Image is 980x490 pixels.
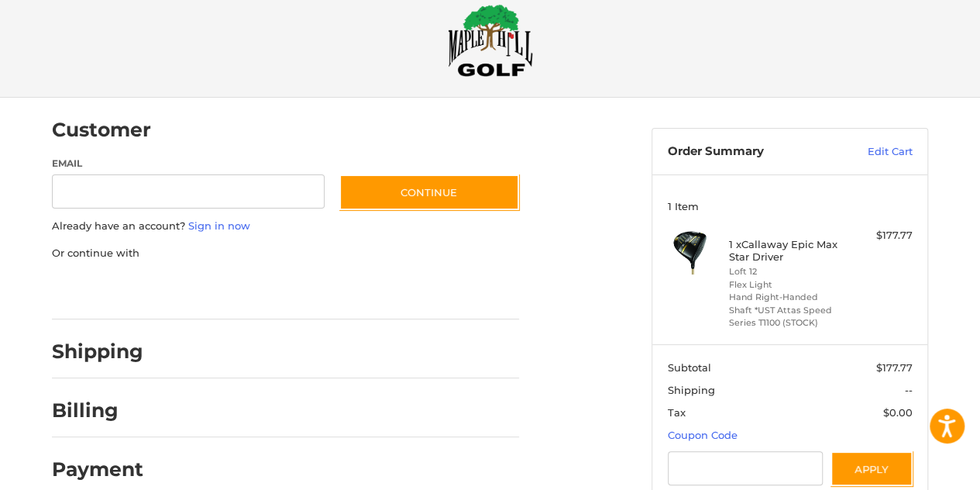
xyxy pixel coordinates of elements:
span: $177.77 [876,361,913,374]
span: Tax [668,406,686,419]
h3: 1 Item [668,200,913,212]
p: Already have an account? [52,219,519,234]
h3: Order Summary [668,144,834,160]
p: Or continue with [52,246,519,261]
li: Flex Light [729,278,848,292]
span: -- [905,384,913,396]
li: Hand Right-Handed [729,291,848,304]
img: Maple Hill Golf [448,4,533,77]
h2: Billing [52,399,143,423]
label: Email [52,157,325,171]
h2: Customer [52,118,151,142]
span: Subtotal [668,361,711,374]
iframe: PayPal-paypal [47,276,163,304]
h2: Payment [52,457,143,481]
a: Coupon Code [668,429,738,441]
span: Shipping [668,384,715,396]
input: Gift Certificate or Coupon Code [668,451,824,486]
h2: Shipping [52,340,143,364]
li: Shaft *UST Attas Speed Series T1100 (STOCK) [729,304,848,330]
button: Apply [830,451,913,486]
li: Loft 12 [729,265,848,278]
button: Continue [339,174,519,210]
iframe: PayPal-venmo [310,276,426,304]
a: Edit Cart [834,144,913,160]
span: $0.00 [883,406,913,419]
div: $177.77 [851,228,913,243]
a: Sign in now [188,219,250,232]
h4: 1 x Callaway Epic Max Star Driver [729,238,848,264]
iframe: PayPal-paylater [178,276,294,304]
